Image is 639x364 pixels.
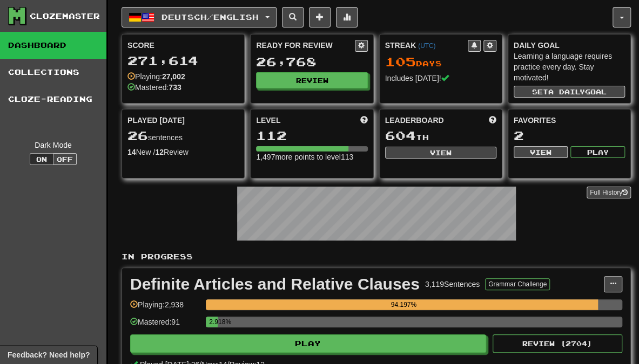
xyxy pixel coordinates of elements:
[162,72,185,81] strong: 27,002
[155,148,164,156] strong: 12
[256,115,280,126] span: Level
[122,7,277,28] button: Deutsch/English
[425,279,480,290] div: 3,119 Sentences
[256,152,367,162] div: 1,497 more points to level 113
[489,115,496,126] span: This week in points, UTC
[30,153,53,165] button: On
[309,7,331,28] button: Add sentence to collection
[162,12,259,22] span: Deutsch / English
[130,299,200,317] div: Playing: 2,938
[493,334,622,353] button: Review (2704)
[130,276,420,292] div: Definite Articles and Relative Clauses
[514,86,625,98] button: Seta dailygoal
[548,88,585,95] span: a daily
[418,42,435,50] a: (UTC)
[485,278,550,290] button: Grammar Challenge
[127,147,239,157] div: New / Review
[30,11,100,22] div: Clozemaster
[336,7,358,28] button: More stats
[514,40,625,51] div: Daily Goal
[127,82,181,93] div: Mastered:
[282,7,304,28] button: Search sentences
[360,115,368,126] span: Score more points to level up
[130,317,200,334] div: Mastered: 91
[127,115,185,126] span: Played [DATE]
[385,40,468,51] div: Streak
[122,251,631,262] p: In Progress
[256,129,367,142] div: 112
[127,128,148,143] span: 26
[514,129,625,142] div: 2
[514,115,625,126] div: Favorites
[130,334,486,353] button: Play
[587,187,631,198] a: Full History
[8,140,98,150] div: Dark Mode
[8,349,90,360] span: Open feedback widget
[570,146,625,158] button: Play
[127,148,136,156] strong: 14
[127,54,239,67] div: 271,614
[127,71,185,82] div: Playing:
[385,129,496,143] div: th
[209,317,218,327] div: 2.918%
[514,146,568,158] button: View
[385,128,416,143] span: 604
[53,153,77,165] button: Off
[385,55,496,69] div: Day s
[385,73,496,84] div: Includes [DATE]!
[385,115,444,126] span: Leaderboard
[209,299,598,310] div: 94.197%
[127,129,239,143] div: sentences
[169,83,181,92] strong: 733
[127,40,239,51] div: Score
[385,54,416,69] span: 105
[256,72,367,88] button: Review
[514,51,625,83] div: Learning a language requires practice every day. Stay motivated!
[256,55,367,68] div: 26,768
[256,40,354,51] div: Ready for Review
[385,147,496,159] button: View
